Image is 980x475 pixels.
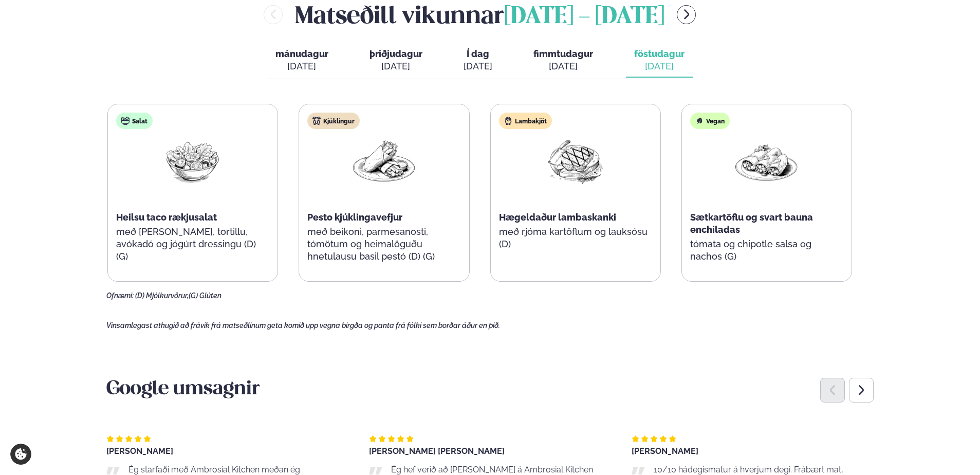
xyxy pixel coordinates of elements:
button: föstudagur [DATE] [626,44,693,78]
button: mánudagur [DATE] [267,44,337,78]
div: Previous slide [820,378,845,403]
span: (D) Mjólkurvörur, [135,291,189,300]
img: salad.svg [121,117,130,125]
span: [DATE] - [DATE] [504,6,664,28]
div: [DATE] [634,60,685,72]
span: Sætkartöflu og svart bauna enchiladas [690,212,813,235]
img: Beef-Meat.png [543,137,608,185]
div: [DATE] [464,60,492,72]
span: Heilsu taco rækjusalat [116,212,217,223]
img: Salad.png [160,137,226,185]
div: [PERSON_NAME] [106,447,348,455]
img: Vegan.svg [695,117,704,125]
img: Wraps.png [351,137,417,185]
div: [DATE] [275,60,328,72]
div: [PERSON_NAME] [PERSON_NAME] [369,447,611,455]
span: Vinsamlegast athugið að frávik frá matseðlinum geta komið upp vegna birgða og panta frá fólki sem... [106,321,500,330]
span: Pesto kjúklingavefjur [307,212,402,223]
div: [PERSON_NAME] [632,447,874,455]
img: Enchilada.png [734,137,800,186]
div: Salat [116,113,153,129]
span: (G) Glúten [189,291,221,300]
div: [DATE] [369,60,422,72]
a: Cookie settings [10,444,31,465]
h3: Google umsagnir [106,377,874,402]
span: fimmtudagur [533,48,593,59]
button: þriðjudagur [DATE] [361,44,431,78]
span: föstudagur [634,48,685,59]
button: menu-btn-left [264,5,283,24]
img: chicken.svg [312,117,321,125]
button: fimmtudagur [DATE] [525,44,601,78]
p: með [PERSON_NAME], tortillu, avókadó og jógúrt dressingu (D) (G) [116,226,269,263]
div: Next slide [849,378,874,403]
p: með beikoni, parmesanosti, tómötum og heimalöguðu hnetulausu basil pestó (D) (G) [307,226,460,263]
p: með rjóma kartöflum og lauksósu (D) [499,226,652,250]
button: Í dag [DATE] [455,44,501,78]
span: Hægeldaður lambaskanki [499,212,616,223]
button: menu-btn-right [677,5,696,24]
div: Lambakjöt [499,113,552,129]
div: Kjúklingur [307,113,360,129]
p: tómata og chipotle salsa og nachos (G) [690,238,843,263]
span: Ofnæmi: [106,291,134,300]
div: [DATE] [533,60,593,72]
span: mánudagur [275,48,328,59]
img: Lamb.svg [504,117,512,125]
span: Í dag [464,48,492,60]
div: Vegan [690,113,730,129]
span: þriðjudagur [369,48,422,59]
